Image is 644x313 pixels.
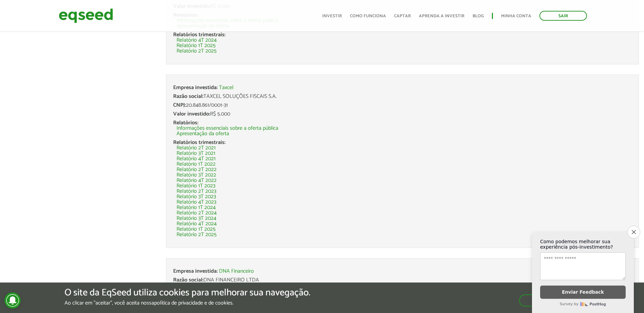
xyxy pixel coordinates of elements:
p: Ao clicar em "aceitar", você aceita nossa . [65,300,310,306]
div: R$ 5.000 [173,111,632,117]
a: Taxcel [219,85,234,90]
a: Relatório 2T 2022 [177,167,217,172]
span: Relatórios trimestrais: [173,30,225,39]
span: Relatórios trimestrais: [173,138,225,147]
div: TAXCEL SOLUÇÕES FISCAIS S.A. [173,94,632,99]
button: Aceitar [519,294,579,307]
a: Relatório 1T 2022 [177,162,216,167]
div: DNA FINANCEIRO LTDA [173,277,632,283]
div: 20.848.861/0001-31 [173,103,632,108]
h5: O site da EqSeed utiliza cookies para melhorar sua navegação. [65,288,310,298]
a: Relatório 2T 2025 [177,232,217,237]
span: Valor investido: [173,109,210,119]
a: Captar [394,14,411,18]
a: Relatório 1T 2023 [177,183,215,189]
a: DNA Financeiro [219,269,254,274]
a: Relatório 4T 2021 [177,156,216,162]
a: Relatório 3T 2022 [177,172,216,178]
span: Relatórios: [173,118,198,127]
a: Blog [473,14,484,18]
a: Relatório 4T 2024 [177,38,217,43]
a: Como funciona [350,14,386,18]
span: Empresa investida: [173,267,218,276]
a: Relatório 1T 2025 [177,227,216,232]
span: Razão social: [173,92,203,101]
a: Minha conta [501,14,531,18]
a: Relatório 1T 2025 [177,43,216,48]
a: Relatório 4T 2023 [177,200,216,205]
a: Relatório 2T 2024 [177,210,217,216]
a: política de privacidade e de cookies [154,300,233,306]
a: Aprenda a investir [419,14,464,18]
a: Apresentação da oferta [177,131,229,137]
a: Relatório 2T 2021 [177,145,216,151]
img: EqSeed [59,7,113,25]
a: Investir [322,14,342,18]
a: Relatório 3T 2024 [177,216,216,221]
a: Relatório 1T 2024 [177,205,216,210]
a: Relatório 2T 2023 [177,189,216,194]
span: Razão social: [173,275,203,285]
a: Sair [539,11,587,21]
a: Relatório 3T 2021 [177,151,215,156]
a: Informações essenciais sobre a oferta pública [177,126,278,131]
a: Relatório 4T 2024 [177,221,217,227]
a: Relatório 3T 2023 [177,194,216,200]
span: Empresa investida: [173,83,218,92]
span: CNPJ: [173,101,186,110]
a: Relatório 4T 2022 [177,178,217,183]
a: Relatório 2T 2025 [177,48,217,54]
